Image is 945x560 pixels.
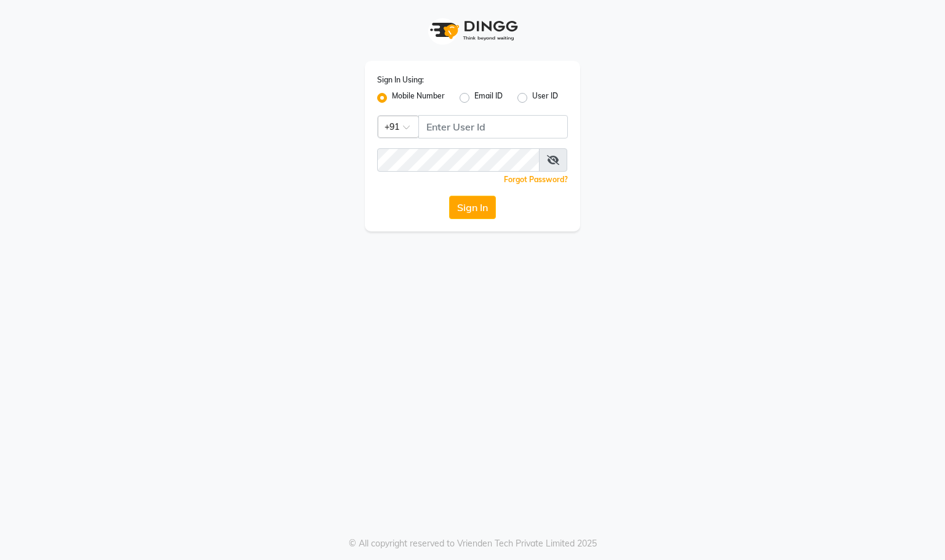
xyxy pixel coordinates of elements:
[392,90,445,105] label: Mobile Number
[418,115,568,138] input: Username
[377,74,424,86] label: Sign In Using:
[474,90,503,105] label: Email ID
[377,148,540,172] input: Username
[449,196,496,219] button: Sign In
[504,175,568,184] a: Forgot Password?
[532,90,558,105] label: User ID
[423,12,522,49] img: logo1.svg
